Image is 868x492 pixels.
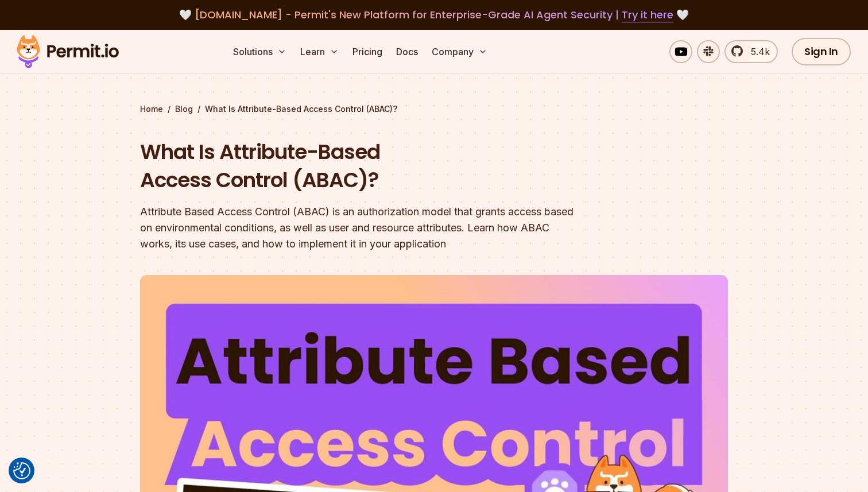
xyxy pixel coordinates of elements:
a: 5.4k [724,40,778,63]
a: Pricing [348,40,387,63]
h1: What Is Attribute-Based Access Control (ABAC)? [140,138,581,195]
button: Consent Preferences [13,462,30,479]
div: / / [140,103,728,115]
a: Blog [175,103,193,115]
button: Company [427,40,492,63]
span: 5.4k [744,45,770,59]
img: Permit logo [11,32,124,71]
button: Solutions [228,40,291,63]
img: Revisit consent button [13,462,30,479]
a: Sign In [792,38,851,65]
span: [DOMAIN_NAME] - Permit's New Platform for Enterprise-Grade AI Agent Security | [195,7,673,22]
div: Attribute Based Access Control (ABAC) is an authorization model that grants access based on envir... [140,204,581,252]
a: Try it here [622,7,673,22]
a: Docs [392,40,423,63]
a: Home [140,103,163,115]
div: 🤍 🤍 [28,7,840,23]
button: Learn [296,40,343,63]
